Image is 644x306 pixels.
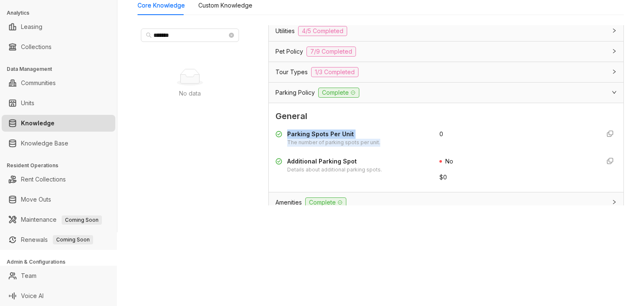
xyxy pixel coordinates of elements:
h3: Admin & Configurations [7,258,117,266]
a: Communities [21,75,56,91]
div: AmenitiesComplete [269,192,623,213]
div: The number of parking spots per unit. [287,139,380,147]
span: Complete [318,88,359,98]
span: Tour Types [275,67,308,77]
h3: Data Management [7,65,117,73]
span: Utilities [275,26,295,36]
span: Parking Policy [275,88,315,97]
span: General [275,110,617,123]
li: Leasing [2,18,115,35]
div: Utilities4/5 Completed [269,21,623,41]
li: Team [2,267,115,284]
li: Move Outs [2,191,115,208]
span: 7/9 Completed [306,47,356,57]
li: Knowledge Base [2,135,115,152]
li: Communities [2,75,115,91]
div: 0 [439,130,593,139]
div: Parking PolicyComplete [269,83,623,103]
div: Details about additional parking spots. [287,166,382,174]
span: $ 0 [439,173,447,182]
a: Units [21,95,34,112]
li: Units [2,95,115,112]
span: Coming Soon [53,235,93,244]
a: RenewalsComing Soon [21,231,93,248]
div: Core Knowledge [138,1,185,10]
span: close-circle [229,33,234,38]
a: Knowledge Base [21,135,68,152]
a: Leasing [21,18,42,35]
li: Voice AI [2,288,115,304]
div: Custom Knowledge [198,1,252,10]
span: collapsed [612,49,617,54]
span: expanded [612,90,617,95]
span: collapsed [612,69,617,74]
li: Maintenance [2,211,115,228]
span: Coming Soon [62,215,102,225]
span: 4/5 Completed [298,26,347,36]
span: Pet Policy [275,47,303,56]
div: Pet Policy7/9 Completed [269,41,623,62]
div: Parking Spots Per Unit [287,130,380,139]
div: Tour Types1/3 Completed [269,62,623,82]
span: 1/3 Completed [311,67,358,77]
span: collapsed [612,28,617,33]
div: Additional Parking Spot [287,157,382,166]
a: Team [21,267,36,284]
li: Rent Collections [2,171,115,188]
a: Rent Collections [21,171,66,188]
h3: Analytics [7,9,117,17]
li: Knowledge [2,115,115,132]
span: Amenities [275,198,302,207]
a: Collections [21,39,52,55]
a: Knowledge [21,115,55,132]
div: No data [148,89,232,98]
h3: Resident Operations [7,162,117,169]
span: search [146,32,152,38]
span: Complete [305,197,346,207]
span: collapsed [612,200,617,205]
li: Renewals [2,231,115,248]
li: Collections [2,39,115,55]
a: Move Outs [21,191,51,208]
span: No [445,158,453,165]
a: Voice AI [21,288,44,304]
